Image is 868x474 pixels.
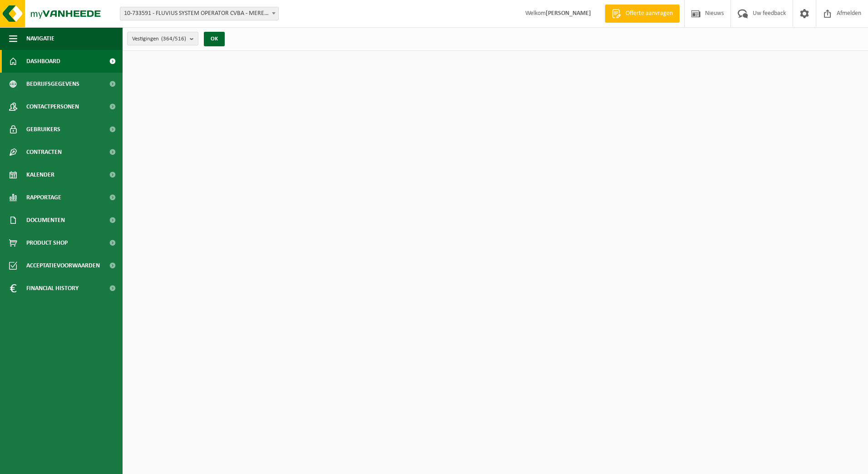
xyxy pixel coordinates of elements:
span: Vestigingen [132,32,186,46]
span: Financial History [26,277,79,300]
count: (364/516) [161,36,186,42]
span: Contactpersonen [26,95,79,118]
span: 10-733591 - FLUVIUS SYSTEM OPERATOR CVBA - MERELBEKE-MELLE [120,7,278,20]
span: 10-733591 - FLUVIUS SYSTEM OPERATOR CVBA - MERELBEKE-MELLE [120,7,279,20]
span: Navigatie [26,27,54,50]
button: OK [204,32,225,46]
span: Offerte aanvragen [623,9,675,18]
span: Gebruikers [26,118,60,141]
span: Rapportage [26,186,61,209]
span: Contracten [26,141,62,163]
button: Vestigingen(364/516) [127,32,198,45]
span: Kalender [26,163,54,186]
span: Dashboard [26,50,60,73]
span: Bedrijfsgegevens [26,73,79,95]
span: Documenten [26,209,65,232]
span: Product Shop [26,232,68,254]
span: Acceptatievoorwaarden [26,254,100,277]
strong: [PERSON_NAME] [546,10,591,17]
a: Offerte aanvragen [605,5,680,23]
